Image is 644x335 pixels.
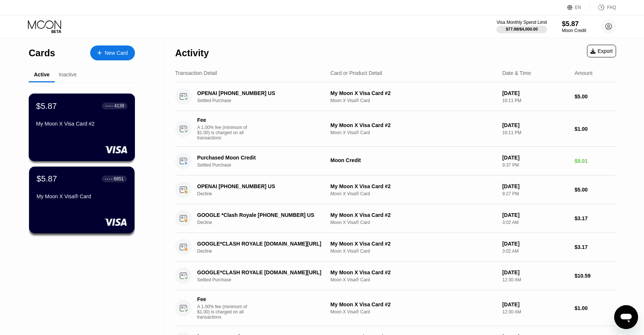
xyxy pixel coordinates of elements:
[175,290,616,326] div: FeeA 1.00% fee (minimum of $1.00) is charged on all transactionsMy Moon X Visa Card #2Moon X Visa...
[29,48,55,59] div: Cards
[506,27,538,31] div: $77.98 / $4,000.00
[502,309,569,315] div: 12:30 AM
[575,94,616,99] div: $5.00
[105,105,113,107] div: ● ● ● ●
[197,98,332,103] div: Settled Purchase
[175,111,616,147] div: FeeA 1.00% fee (minimum of $1.00) is charged on all transactionsMy Moon X Visa Card #2Moon X Visa...
[575,215,616,221] div: $3.17
[562,20,586,28] div: $5.87
[331,130,496,135] div: Moon X Visa® Card
[175,176,616,204] div: OPENAI [PHONE_NUMBER] USDeclineMy Moon X Visa Card #2Moon X Visa® Card[DATE]9:27 PM$5.00
[175,204,616,233] div: GOOGLE *Clash Royale [PHONE_NUMBER] USDeclineMy Moon X Visa Card #2Moon X Visa® Card[DATE]3:02 AM...
[331,191,496,196] div: Moon X Visa® Card
[90,45,135,60] div: New Card
[575,126,616,132] div: $1.00
[197,241,322,247] div: GOOGLE*CLASH ROYALE [DOMAIN_NAME][URL]
[575,158,616,164] div: $9.01
[36,101,57,111] div: $5.87
[197,220,332,225] div: Decline
[331,277,496,282] div: Moon X Visa® Card
[502,90,569,96] div: [DATE]
[502,220,569,225] div: 3:02 AM
[575,70,593,76] div: Amount
[331,301,496,307] div: My Moon X Visa Card #2
[29,167,135,233] div: $5.87● ● ● ●6851My Moon X Visa® Card
[197,90,322,96] div: OPENAI [PHONE_NUMBER] US
[502,212,569,218] div: [DATE]
[37,174,57,184] div: $5.87
[197,304,253,320] div: A 1.00% fee (minimum of $1.00) is charged on all transactions
[331,241,496,247] div: My Moon X Visa Card #2
[197,296,249,302] div: Fee
[502,98,569,103] div: 10:11 PM
[331,122,496,128] div: My Moon X Visa Card #2
[331,157,496,163] div: Moon Credit
[197,117,249,123] div: Fee
[59,72,77,78] div: Inactive
[175,147,616,176] div: Purchased Moon CreditSettled PurchaseMoon Credit[DATE]9:37 PM$9.01
[502,269,569,275] div: [DATE]
[175,262,616,290] div: GOOGLE*CLASH ROYALE [DOMAIN_NAME][URL]Settled PurchaseMy Moon X Visa Card #2Moon X Visa® Card[DAT...
[590,48,613,54] div: Export
[197,269,322,275] div: GOOGLE*CLASH ROYALE [DOMAIN_NAME][URL]
[197,277,332,282] div: Settled Purchase
[502,191,569,196] div: 9:27 PM
[114,103,124,108] div: 4139
[197,191,332,196] div: Decline
[114,176,124,181] div: 6851
[197,183,322,189] div: OPENAI [PHONE_NUMBER] US
[502,162,569,168] div: 9:37 PM
[175,233,616,262] div: GOOGLE*CLASH ROYALE [DOMAIN_NAME][URL]DeclineMy Moon X Visa Card #2Moon X Visa® Card[DATE]3:02 AM...
[331,309,496,315] div: Moon X Visa® Card
[502,130,569,135] div: 10:11 PM
[197,249,332,254] div: Decline
[502,183,569,189] div: [DATE]
[331,70,382,76] div: Card or Product Detail
[175,82,616,111] div: OPENAI [PHONE_NUMBER] USSettled PurchaseMy Moon X Visa Card #2Moon X Visa® Card[DATE]10:11 PM$5.00
[502,155,569,161] div: [DATE]
[502,277,569,282] div: 12:30 AM
[331,212,496,218] div: My Moon X Visa Card #2
[614,305,638,329] iframe: Кнопка запуска окна обмена сообщениями
[29,94,135,161] div: $5.87● ● ● ●4139My Moon X Visa Card #2
[575,244,616,250] div: $3.17
[502,70,531,76] div: Date & Time
[496,20,547,33] div: Visa Monthly Spend Limit$77.98/$4,000.00
[590,4,616,11] div: FAQ
[575,5,581,10] div: EN
[575,273,616,279] div: $10.59
[34,72,50,78] div: Active
[175,48,209,59] div: Activity
[331,183,496,189] div: My Moon X Visa Card #2
[575,187,616,193] div: $5.00
[105,50,128,56] div: New Card
[197,125,253,140] div: A 1.00% fee (minimum of $1.00) is charged on all transactions
[37,193,127,199] div: My Moon X Visa® Card
[567,4,590,11] div: EN
[562,28,586,33] div: Moon Credit
[175,70,217,76] div: Transaction Detail
[331,98,496,103] div: Moon X Visa® Card
[105,178,113,180] div: ● ● ● ●
[197,155,322,161] div: Purchased Moon Credit
[502,249,569,254] div: 3:02 AM
[331,90,496,96] div: My Moon X Visa Card #2
[502,241,569,247] div: [DATE]
[575,305,616,311] div: $1.00
[562,20,586,33] div: $5.87Moon Credit
[197,162,332,168] div: Settled Purchase
[36,121,127,127] div: My Moon X Visa Card #2
[496,20,547,25] div: Visa Monthly Spend Limit
[331,269,496,275] div: My Moon X Visa Card #2
[331,220,496,225] div: Moon X Visa® Card
[502,122,569,128] div: [DATE]
[587,45,616,57] div: Export
[197,212,322,218] div: GOOGLE *Clash Royale [PHONE_NUMBER] US
[502,301,569,307] div: [DATE]
[607,5,616,10] div: FAQ
[331,249,496,254] div: Moon X Visa® Card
